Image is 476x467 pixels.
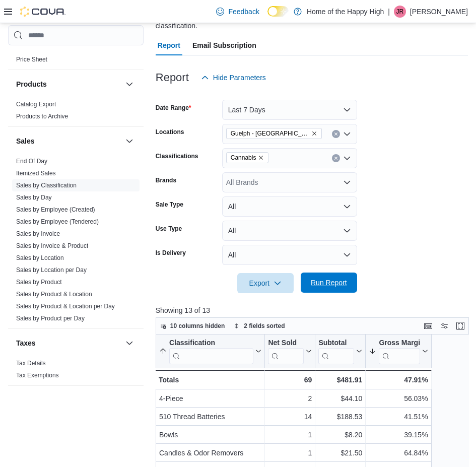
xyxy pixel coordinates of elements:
span: Export [243,273,288,293]
a: Products to Archive [16,113,68,120]
span: End Of Day [16,157,47,165]
button: Classification [159,339,261,364]
span: 2 fields sorted [244,322,285,330]
button: Remove Guelph - Stone Square Centre - Fire & Flower from selection in this group [311,130,317,137]
span: Cannabis [226,152,269,163]
div: $188.53 [318,411,362,423]
a: Sales by Location [16,254,64,261]
span: Sales by Invoice [16,230,60,238]
button: Net Sold [268,339,312,364]
span: 10 columns hidden [170,322,225,330]
div: Gross Margin [379,339,420,364]
span: Sales by Product [16,278,62,286]
div: Jazmine Rice [394,6,406,18]
span: JR [396,6,404,18]
label: Locations [156,128,184,136]
button: Taxes [123,337,135,349]
p: Showing 13 of 13 [156,305,472,315]
p: Home of the Happy High [307,6,384,18]
button: All [222,245,357,265]
span: Sales by Location per Day [16,266,87,274]
div: $21.50 [318,447,362,459]
span: Report [158,35,180,55]
a: Itemized Sales [16,170,56,177]
span: Sales by Day [16,193,52,202]
span: Feedback [228,7,259,17]
p: [PERSON_NAME] [410,6,468,18]
button: Taxes [16,338,121,348]
span: Products to Archive [16,112,68,120]
button: Hide Parameters [197,68,270,88]
a: Sales by Product & Location [16,291,92,298]
span: Price Sheet [16,55,47,63]
div: Net Sold [268,339,304,348]
span: Cannabis [231,153,256,163]
div: 4-Piece [159,393,261,405]
a: Price Sheet [16,56,47,63]
span: Email Subscription [192,35,256,55]
button: Enter fullscreen [454,320,466,332]
a: Sales by Day [16,194,52,201]
div: $8.20 [318,429,362,441]
a: Sales by Invoice & Product [16,242,88,249]
a: End Of Day [16,158,47,165]
button: Open list of options [343,178,351,186]
div: Taxes [8,357,144,385]
span: Sales by Product & Location per Day [16,302,115,310]
img: Cova [20,7,65,17]
h3: Taxes [16,338,36,348]
button: Export [237,273,294,293]
h3: Products [16,79,47,89]
button: Clear input [332,154,340,162]
div: Classification [169,339,253,348]
div: 39.15% [369,429,428,441]
button: Remove Cannabis from selection in this group [258,155,264,161]
span: Guelph - [GEOGRAPHIC_DATA] - Fire & Flower [231,128,309,139]
span: Hide Parameters [213,73,266,83]
div: Gross Margin [379,339,420,348]
span: Dark Mode [267,17,268,17]
button: Sales [16,136,121,146]
button: Display options [438,320,450,332]
button: Subtotal [318,339,362,364]
button: Products [16,79,121,89]
a: Sales by Product per Day [16,315,85,322]
label: Is Delivery [156,249,186,257]
input: Dark Mode [267,6,289,17]
button: Clear input [332,130,340,138]
span: Catalog Export [16,100,56,108]
a: Sales by Employee (Created) [16,206,95,213]
div: 2 [268,393,312,405]
a: Sales by Product & Location per Day [16,303,115,310]
span: Sales by Product per Day [16,314,85,322]
a: Sales by Invoice [16,230,60,237]
button: Sales [123,135,135,147]
span: Sales by Employee (Created) [16,206,95,214]
div: 510 Thread Batteries [159,411,261,423]
label: Brands [156,176,176,184]
label: Use Type [156,225,182,233]
label: Sale Type [156,201,183,209]
a: Tax Exemptions [16,372,59,379]
div: Subtotal [318,339,354,364]
div: Products [8,98,144,126]
span: Itemized Sales [16,169,56,177]
span: Tax Details [16,359,46,367]
span: Sales by Classification [16,181,77,189]
div: 41.51% [369,411,428,423]
a: Sales by Employee (Tendered) [16,218,99,225]
button: Open list of options [343,154,351,162]
div: Sales [8,155,144,328]
div: Totals [159,374,261,386]
div: $44.10 [318,393,362,405]
span: Tax Exemptions [16,371,59,379]
button: Run Report [301,273,357,293]
span: Guelph - Stone Square Centre - Fire & Flower [226,128,322,139]
label: Classifications [156,152,198,160]
button: Last 7 Days [222,100,357,120]
div: Classification [169,339,253,364]
div: Candles & Odor Removers [159,447,261,459]
button: Products [123,78,135,90]
button: Open list of options [343,130,351,138]
h3: Report [156,72,189,84]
